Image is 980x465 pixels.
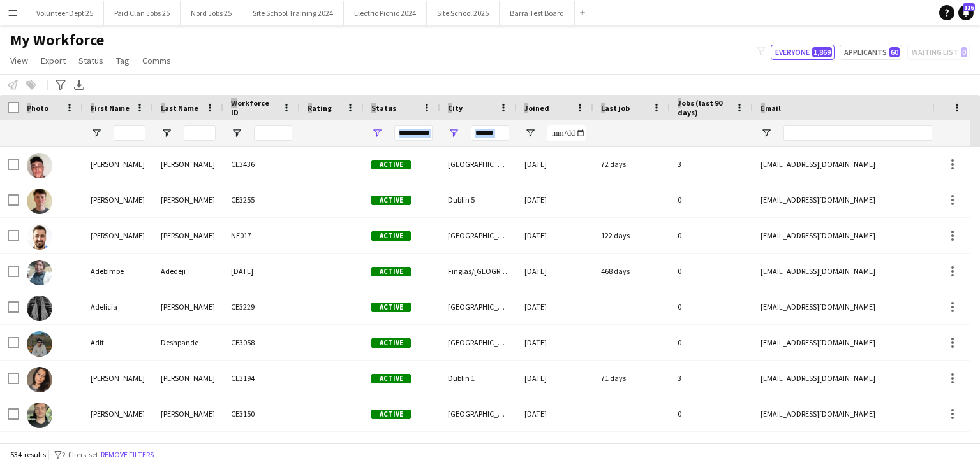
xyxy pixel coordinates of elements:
a: 116 [958,5,974,20]
app-action-btn: Advanced filters [53,77,68,92]
div: [DATE] [517,218,593,253]
span: Active [371,160,411,169]
div: NE017 [223,218,300,253]
div: CE3255 [223,182,300,217]
div: [DATE] [517,147,593,182]
button: Open Filter Menu [371,127,383,139]
div: [PERSON_NAME] [153,218,223,253]
button: Barra Test Board [500,1,575,25]
div: [PERSON_NAME] [153,147,223,182]
a: Tag [111,52,135,69]
span: Comms [142,55,171,66]
div: 0 [670,396,753,431]
span: Tag [116,55,130,66]
span: Active [371,374,411,383]
div: [PERSON_NAME] [153,361,223,396]
div: [GEOGRAPHIC_DATA] [440,147,517,182]
span: Active [371,303,411,312]
div: 0 [670,218,753,253]
div: [PERSON_NAME] [153,182,223,217]
div: 0 [670,289,753,324]
div: [GEOGRAPHIC_DATA] [440,218,517,253]
input: First Name Filter Input [114,125,145,141]
div: [DATE] [517,396,593,431]
span: 116 [963,3,975,11]
div: [PERSON_NAME] [153,289,223,324]
div: Dublin 1 [440,361,517,396]
div: CE3436 [223,147,300,182]
div: [DATE] [517,254,593,289]
span: Active [371,410,411,419]
input: City Filter Input [471,125,509,141]
a: Status [73,52,108,69]
div: [DATE] [517,361,593,396]
span: Joined [524,103,549,113]
a: Comms [137,52,176,69]
button: Electric Picnic 2024 [344,1,427,25]
div: 72 days [593,147,670,182]
div: 468 days [593,254,670,289]
div: CE3150 [223,396,300,431]
span: Last job [601,103,630,113]
span: Rating [308,103,332,113]
div: Deshpande [153,325,223,360]
div: CE3058 [223,325,300,360]
button: Open Filter Menu [448,127,459,139]
div: Finglas/[GEOGRAPHIC_DATA] [440,254,517,289]
div: [GEOGRAPHIC_DATA] [440,289,517,324]
span: City [448,103,463,113]
div: Adit [83,325,153,360]
img: Adebimpe Adedeji [27,260,52,285]
span: Active [371,231,411,241]
img: Adam O Brien [27,224,52,250]
button: Open Filter Menu [161,127,172,139]
div: [PERSON_NAME] [153,396,223,431]
button: Open Filter Menu [231,127,242,139]
div: [PERSON_NAME] [83,182,153,217]
div: Adedeji [153,254,223,289]
input: Workforce ID Filter Input [254,125,292,141]
span: Export [41,55,66,66]
button: Open Filter Menu [524,127,536,139]
div: 0 [670,254,753,289]
app-action-btn: Export XLSX [71,77,87,92]
div: [PERSON_NAME] [83,396,153,431]
img: Adriane Oliveira [27,367,52,392]
button: Nord Jobs 25 [181,1,242,25]
div: 3 [670,147,753,182]
div: [PERSON_NAME] [83,361,153,396]
img: Aidan Clarke [27,403,52,428]
span: 1,869 [812,47,832,57]
span: Active [371,196,411,205]
div: [DATE] [517,325,593,360]
button: Paid Clan Jobs 25 [104,1,181,25]
div: Dublin 5 [440,182,517,217]
div: [PERSON_NAME] [83,218,153,253]
span: 2 filters set [62,450,98,459]
img: Adelicia Boakye Yiadom [27,296,52,321]
a: View [5,52,33,69]
div: 71 days [593,361,670,396]
button: Open Filter Menu [91,127,102,139]
div: Adelicia [83,289,153,324]
span: First Name [91,103,130,113]
img: Adam Flynn [27,189,52,214]
input: Last Name Filter Input [184,125,216,141]
img: Adit Deshpande [27,331,52,357]
span: Email [761,103,781,113]
div: 0 [670,325,753,360]
span: Jobs (last 90 days) [678,98,730,117]
div: 0 [670,182,753,217]
button: Everyone1,869 [771,45,835,60]
span: 60 [889,47,900,57]
button: Remove filters [98,448,156,462]
a: Export [36,52,71,69]
div: [GEOGRAPHIC_DATA] 18 [440,325,517,360]
span: Active [371,338,411,348]
span: Workforce ID [231,98,277,117]
span: Photo [27,103,48,113]
img: Aaron Smyth [27,153,52,178]
button: Site School 2025 [427,1,500,25]
div: CE3194 [223,361,300,396]
span: View [10,55,28,66]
